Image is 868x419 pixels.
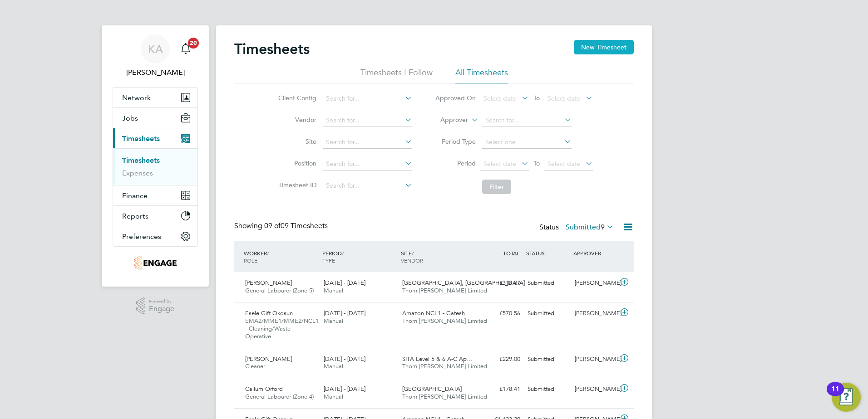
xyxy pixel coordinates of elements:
span: To [531,92,542,104]
li: Timesheets I Follow [360,67,433,83]
div: Timesheets [113,148,197,185]
div: Showing [234,221,330,231]
span: [DATE] - [DATE] [324,279,365,287]
span: Reports [122,212,148,220]
button: Timesheets [113,128,197,148]
label: Approver [427,116,468,125]
span: Select date [483,94,516,102]
span: [DATE] - [DATE] [324,309,365,317]
button: Network [113,88,197,107]
span: SITA Level 5 & 6 A-C Ap… [402,355,473,363]
span: Network [122,93,151,102]
span: Powered by [149,297,174,305]
span: [GEOGRAPHIC_DATA] [402,385,462,393]
div: £178.41 [477,382,524,397]
input: Search for... [323,114,412,127]
span: Select date [483,160,516,168]
label: Timesheet ID [276,181,316,189]
div: APPROVER [571,245,618,261]
div: Submitted [524,352,571,367]
span: General Labourer (Zone 5) [245,287,314,294]
button: Jobs [113,108,197,128]
label: Period [435,159,476,167]
span: Finance [122,191,148,200]
a: 20 [177,34,195,63]
button: Open Resource Center, 11 new notifications [832,383,861,412]
span: Kerry Asawla [113,67,198,78]
h2: Timesheets [234,40,310,58]
span: 20 [188,38,199,49]
span: Manual [324,362,343,370]
input: Search for... [323,136,412,149]
nav: Main navigation [102,25,209,287]
a: Timesheets [122,156,160,165]
span: Preferences [122,232,161,241]
a: Expenses [122,169,153,177]
input: Search for... [323,158,412,171]
span: Select date [547,160,580,168]
div: WORKER [242,245,320,268]
span: General Labourer (Zone 4) [245,393,314,400]
span: Thorn [PERSON_NAME] Limited [402,317,487,325]
label: Approved On [435,94,476,102]
div: 11 [831,389,839,401]
span: Cleaner [245,362,265,370]
div: [PERSON_NAME] [571,352,618,367]
span: Select date [547,94,580,102]
span: Manual [324,393,343,400]
button: Finance [113,185,197,205]
button: Filter [482,180,511,194]
a: Go to home page [113,256,198,270]
div: PERIOD [320,245,399,268]
button: Preferences [113,226,197,246]
div: [PERSON_NAME] [571,276,618,291]
span: VENDOR [401,257,423,264]
input: Search for... [323,180,412,192]
span: Esele Gift Okosun [245,309,293,317]
span: Thorn [PERSON_NAME] Limited [402,287,487,294]
span: 09 Timesheets [264,221,328,230]
label: Client Config [276,94,316,102]
span: [DATE] - [DATE] [324,355,365,363]
span: Thorn [PERSON_NAME] Limited [402,362,487,370]
div: Submitted [524,382,571,397]
span: Thorn [PERSON_NAME] Limited [402,393,487,400]
span: Callum Orford [245,385,283,393]
label: Position [276,159,316,167]
div: [PERSON_NAME] [571,382,618,397]
span: TYPE [322,257,335,264]
span: Manual [324,317,343,325]
input: Search for... [323,93,412,105]
span: [DATE] - [DATE] [324,385,365,393]
div: £229.00 [477,352,524,367]
button: New Timesheet [574,40,634,54]
a: KA[PERSON_NAME] [113,34,198,78]
div: Submitted [524,276,571,291]
input: Select one [482,136,572,149]
div: Submitted [524,306,571,321]
span: / [267,249,269,257]
label: Site [276,137,316,146]
li: All Timesheets [455,67,508,83]
div: SITE [399,245,477,268]
span: / [342,249,344,257]
span: Jobs [122,114,138,122]
span: KA [148,43,163,55]
a: Powered byEngage [136,297,175,315]
span: Manual [324,287,343,294]
span: EMA2/MME1/MME2/NCL1 - Cleaning/Waste Operative [245,317,319,340]
span: Timesheets [122,134,160,143]
span: To [531,157,542,169]
button: Reports [113,206,197,226]
input: Search for... [482,114,572,127]
span: Engage [149,305,174,313]
label: Vendor [276,116,316,124]
span: [GEOGRAPHIC_DATA], [GEOGRAPHIC_DATA] [402,279,525,287]
div: £318.07 [477,276,524,291]
span: ROLE [244,257,257,264]
span: Amazon NCL1 - Gatesh… [402,309,471,317]
span: TOTAL [503,249,519,257]
label: Submitted [566,223,614,232]
span: 09 of [264,221,281,230]
span: / [412,249,414,257]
